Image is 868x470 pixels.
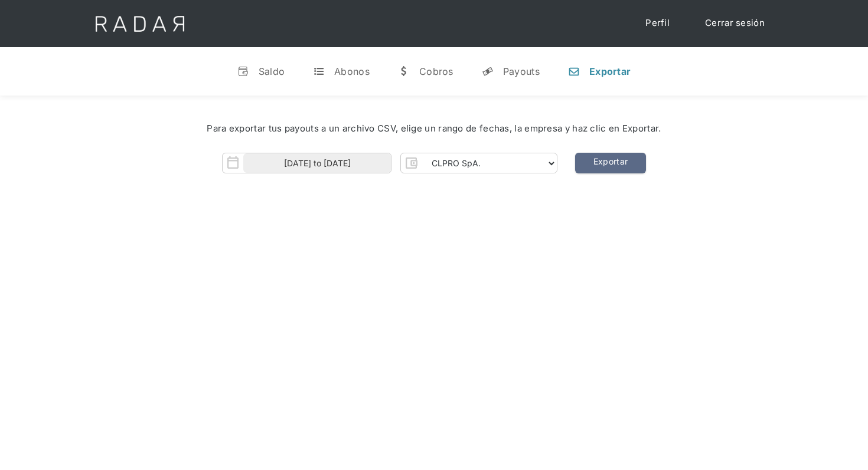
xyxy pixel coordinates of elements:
form: Form [222,153,557,173]
a: Perfil [634,12,681,35]
div: y [482,65,494,77]
div: Para exportar tus payouts a un archivo CSV, elige un rango de fechas, la empresa y haz clic en Ex... [35,122,833,136]
div: n [568,65,580,77]
div: Abonos [334,65,370,77]
div: t [313,65,325,77]
div: Saldo [259,65,285,77]
div: Payouts [503,65,540,77]
div: Cobros [419,65,453,77]
div: w [398,65,410,77]
div: v [237,65,249,77]
a: Cerrar sesión [693,12,776,35]
div: Exportar [589,65,631,77]
a: Exportar [575,153,646,173]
